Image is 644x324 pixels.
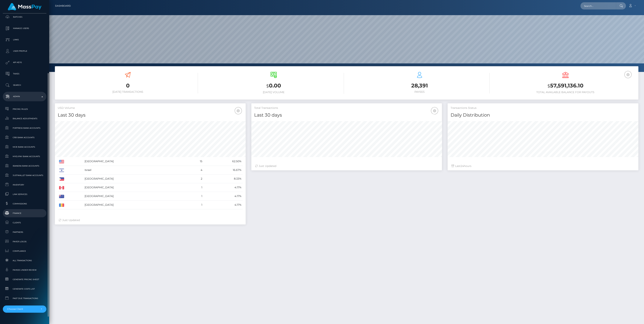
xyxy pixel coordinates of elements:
[3,190,46,198] a: Link Services
[3,266,46,274] a: Payees under Review
[450,106,635,110] h5: Transactions Status
[4,220,45,225] span: Clients
[4,14,45,20] p: Batches
[4,37,45,43] p: Links
[58,112,243,118] h4: Last 30 days
[4,183,45,187] span: Inventory
[8,3,41,10] img: MassPay Logo
[4,258,45,263] span: All Transactions
[83,192,187,201] td: [GEOGRAPHIC_DATA]
[4,107,45,111] span: Pricing Rules
[4,164,45,168] span: Ibanera Bank Accounts
[83,201,187,209] td: [GEOGRAPHIC_DATA]
[4,230,45,234] span: Partners
[3,209,46,217] a: Finance
[3,114,46,123] a: Balance Adjustments
[4,296,45,301] span: Past Due Transactions
[4,26,45,31] p: Manage Users
[204,166,243,174] td: 16.67%
[350,90,490,93] h6: Payees
[3,24,46,33] a: Manage Users
[58,82,198,89] h3: 0
[4,135,45,140] span: CRB Bank Accounts
[3,285,46,293] a: Generate Costs List
[3,305,46,313] button: Choose Client
[266,83,269,89] small: $
[204,157,243,166] td: 62.50%
[204,201,243,209] td: 4.17%
[3,69,46,79] a: Taxes
[495,82,635,90] h3: 57,591,136.10
[59,195,64,198] img: AU.png
[3,238,46,246] a: Payer Logos
[4,211,45,215] span: Finance
[59,160,64,163] img: US.png
[204,82,344,90] h3: 0.00
[83,183,187,192] td: [GEOGRAPHIC_DATA]
[4,116,45,121] span: Balance Adjustments
[3,133,46,142] a: CRB Bank Accounts
[204,183,243,192] td: 4.17%
[3,200,46,208] a: Commissions
[187,174,204,183] td: 2
[4,249,45,253] span: Compliance
[58,106,243,110] h5: USD Volume
[4,202,45,206] span: Commissions
[350,82,490,89] h3: 28,391
[3,12,46,22] a: Batches
[4,287,45,291] span: Generate Costs List
[451,164,635,168] div: Last hours
[7,308,38,311] div: Choose Client
[3,275,46,283] a: Generate Pricing Sheet
[3,219,46,227] a: Clients
[187,192,204,201] td: 1
[59,203,64,207] img: RO.png
[55,2,71,10] a: Dashboard
[204,174,243,183] td: 8.33%
[3,162,46,170] a: Ibanera Bank Accounts
[4,71,45,77] p: Taxes
[83,166,187,174] td: Israel
[4,277,45,282] span: Generate Pricing Sheet
[580,2,616,9] input: Search...
[4,239,45,244] span: Payer Logos
[59,218,242,222] div: Just Updated
[4,82,45,88] p: Search
[4,154,45,159] span: MyEUPay Bank Accounts
[255,164,438,168] div: Just Updated
[83,157,187,166] td: [GEOGRAPHIC_DATA]
[254,106,439,110] h5: Total Transactions
[4,173,45,178] span: JustWallet Bank Accounts
[3,256,46,265] a: All Transactions
[3,92,46,101] a: Admin
[3,58,46,67] a: API Keys
[3,143,46,151] a: MCB Bank Accounts
[3,294,46,302] a: Past Due Transactions
[3,35,46,44] a: Links
[3,105,46,113] a: Pricing Rules
[254,112,439,118] h4: Last 30 days
[187,157,204,166] td: 15
[4,48,45,54] p: User Profile
[204,192,243,201] td: 4.17%
[59,186,64,189] img: CA.png
[59,177,64,181] img: PH.png
[547,83,550,89] small: $
[495,91,635,94] h6: Total Available Balance for Payouts
[3,181,46,189] a: Inventory
[450,112,635,118] h4: Daily Distribution
[4,94,45,99] p: Admin
[4,145,45,149] span: MCB Bank Accounts
[4,268,45,272] span: Payees under Review
[3,80,46,90] a: Search
[4,126,45,130] span: Fortress Bank Accounts
[3,171,46,179] a: JustWallet Bank Accounts
[204,91,344,94] h6: [DATE] Volume
[4,192,45,196] span: Link Services
[3,152,46,160] a: MyEUPay Bank Accounts
[4,60,45,65] p: API Keys
[187,183,204,192] td: 1
[3,228,46,236] a: Partners
[58,90,198,93] h6: [DATE] Transactions
[59,169,64,172] img: IL.png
